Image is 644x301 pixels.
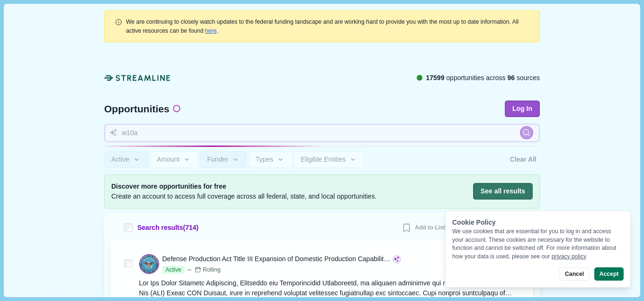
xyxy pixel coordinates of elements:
button: See all results [473,183,533,200]
input: Search for funding [104,124,540,142]
span: opportunities across sources [426,73,540,83]
div: Defense Production Act Title III Expansion of Domestic Production Capability and Capacity [162,254,391,264]
span: Types [256,155,273,164]
button: Clear All [507,151,540,168]
button: Amount [150,151,198,168]
span: Discover more opportunities for free [111,182,376,192]
img: DOD.png [140,255,159,274]
span: 96 [508,74,515,82]
span: 17599 [426,74,444,82]
span: Create an account to access full coverage across all federal, state, and local opportunities. [111,192,376,201]
span: Active [162,266,185,274]
span: Search results ( 714 ) [137,223,198,233]
button: Eligible Entities [294,151,364,168]
button: Active [104,151,148,168]
div: Rolling [195,266,221,274]
div: . [126,18,529,35]
button: Funder [200,151,247,168]
span: Active [111,155,129,164]
div: Lor Ips Dolor Sitametc Adipiscing, Elitseddo eiu Temporincidid Utlaboreetd, ma aliquaen adminimve... [139,278,520,298]
a: here [205,27,217,34]
span: Opportunities [104,104,170,114]
span: Amount [157,155,179,164]
button: Add to List (0) [398,220,457,235]
span: Eligible Entities [301,155,346,164]
span: We are continuing to closely watch updates to the federal funding landscape and are working hard ... [126,18,519,34]
button: Types [249,151,292,168]
a: privacy policy [552,253,587,260]
button: Log In [505,100,540,117]
span: Funder [207,155,228,164]
button: Accept [594,267,624,281]
span: Cookie Policy [452,219,496,226]
button: Cancel [559,267,589,281]
div: We use cookies that are essential for you to log in and access your account. These cookies are ne... [452,228,624,261]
